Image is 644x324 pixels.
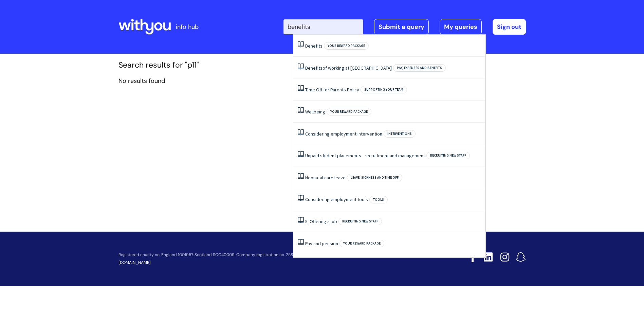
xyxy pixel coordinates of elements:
a: Neonatal care leave [305,175,346,181]
a: Considering employment tools [305,196,368,202]
span: Tools [369,196,388,203]
span: Supporting your team [361,86,407,93]
a: Considering employment intervention [305,131,382,137]
a: [DOMAIN_NAME] [118,260,151,265]
span: Pay, expenses and benefits [393,64,446,72]
h1: Search results for "p11" [118,60,526,70]
div: | - [283,19,526,35]
a: Pay and pension [305,240,338,247]
span: Recruiting new staff [426,152,470,159]
a: Time Off for Parents Policy [305,87,359,93]
a: Wellbeing [305,109,325,115]
span: Your reward package [324,42,369,50]
span: Your reward package [327,108,371,115]
span: Recruiting new staff [338,218,382,225]
a: Benefits [305,43,323,49]
a: My queries [440,19,482,35]
a: Submit a query [374,19,429,35]
p: info hub [176,21,199,32]
span: Your reward package [339,240,384,247]
a: 5. Offering a job [305,218,337,224]
input: Search [283,19,363,34]
a: Sign out [493,19,526,35]
span: Leave, sickness and time off [347,174,402,181]
p: Registered charity no. England 1001957, Scotland SCO40009. Company registration no. 2580377 [118,253,421,257]
span: Benefits [305,65,323,71]
span: Interventions [384,130,416,138]
a: Unpaid student placements - recruitment and management [305,152,425,159]
p: No results found [118,75,526,86]
a: Benefitsof working at [GEOGRAPHIC_DATA] [305,65,392,71]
